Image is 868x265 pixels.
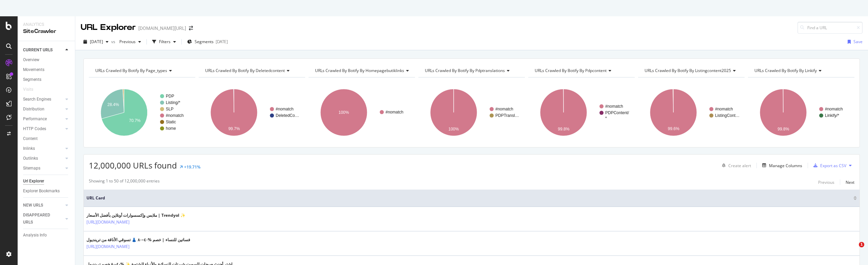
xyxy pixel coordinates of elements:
[845,242,861,258] iframe: Intercom live chat
[86,237,190,243] div: فساتين للنساء | خصم %٤٠–٨٠ 👗 تسوقي الأناقة من ترينديول
[386,110,403,114] text: #nomatch
[117,36,144,47] button: Previous
[314,65,414,76] h4: URLs Crawled By Botify By homepagebutiklinks
[533,65,629,76] h4: URLs Crawled By Botify By pdpcontent
[166,113,184,118] text: #nomatch
[111,39,117,45] span: vs
[309,83,415,142] svg: A chart.
[715,113,739,118] text: ListingCont…
[753,65,848,76] h4: URLs Crawled By Botify By linkify
[23,76,41,83] div: Segments
[23,66,44,73] div: Movements
[195,39,214,45] span: Segments
[777,127,789,131] text: 99.8%
[150,36,179,47] button: Filters
[166,120,176,124] text: Static
[23,202,63,209] a: NEW URLS
[184,164,200,170] div: +19.71%
[859,242,864,247] span: 1
[668,126,679,131] text: 99.6%
[129,118,141,123] text: 70.7%
[107,102,119,107] text: 28.4%
[23,165,40,172] div: Sitemaps
[166,107,174,111] text: SLP
[89,178,160,186] div: Showing 1 to 50 of 12,000,000 entries
[81,36,111,47] button: [DATE]
[315,68,404,73] span: URLs Crawled By Botify By homepagebutiklinks
[638,83,745,142] div: A chart.
[846,178,854,186] button: Next
[166,94,174,99] text: PDP
[23,135,38,142] div: Content
[86,219,130,226] a: [URL][DOMAIN_NAME]
[425,68,505,73] span: URLs Crawled By Botify By pdptranslations
[797,22,863,34] input: Find a URL
[23,66,70,73] a: Movements
[719,160,751,171] button: Create alert
[23,106,44,113] div: Distribution
[81,22,136,33] div: URL Explorer
[748,83,854,142] svg: A chart.
[89,83,195,142] svg: A chart.
[754,68,817,73] span: URLs Crawled By Botify By linkify
[23,47,53,54] div: CURRENT URLS
[205,68,285,73] span: URLs Crawled By Botify By deletedcontent
[495,113,519,118] text: PDPTransl…
[189,26,193,31] div: arrow-right-arrow-left
[23,145,35,152] div: Inlinks
[23,178,44,185] div: Url Explorer
[184,36,231,47] button: Segments[DATE]
[89,160,177,171] span: 12,000,000 URLs found
[495,107,513,111] text: #nomatch
[643,65,741,76] h4: URLs Crawled By Botify By listingcontent2025
[811,160,846,171] button: Export as CSV
[23,22,70,28] div: Analytics
[23,188,60,195] div: Explorer Bookmarks
[276,113,299,118] text: DeletedCo…
[645,68,731,73] span: URLs Crawled By Botify By listingcontent2025
[605,104,623,109] text: #nomatch
[528,83,635,142] svg: A chart.
[23,178,70,185] a: Url Explorer
[138,25,186,32] div: [DOMAIN_NAME][URL]
[23,76,70,83] a: Segments
[605,110,629,115] text: PDPContent/
[23,165,63,172] a: Sitemaps
[166,126,176,131] text: home
[23,232,70,239] a: Analysis Info
[818,179,834,185] div: Previous
[853,39,863,45] div: Save
[23,116,47,123] div: Performance
[23,145,63,152] a: Inlinks
[228,126,240,131] text: 99.7%
[23,135,70,142] a: Content
[90,39,103,45] span: 2025 Aug. 8th
[23,155,63,162] a: Outlinks
[23,56,70,64] a: Overview
[94,65,189,76] h4: URLs Crawled By Botify By page_types
[95,68,167,73] span: URLs Crawled By Botify By page_types
[23,202,43,209] div: NEW URLS
[846,179,854,185] div: Next
[715,107,733,111] text: #nomatch
[818,178,834,186] button: Previous
[418,83,525,142] div: A chart.
[204,65,299,76] h4: URLs Crawled By Botify By deletedcontent
[23,86,40,93] a: Visits
[199,83,305,142] svg: A chart.
[216,39,228,45] div: [DATE]
[276,107,294,111] text: #nomatch
[86,212,185,218] div: ملابس وإكسسوارات أونلاين بأفضل الأسعار | Trendyol ✨
[23,125,46,132] div: HTTP Codes
[23,96,51,103] div: Search Engines
[23,106,63,113] a: Distribution
[23,96,63,103] a: Search Engines
[166,100,180,105] text: Listing/*
[23,188,70,195] a: Explorer Bookmarks
[23,125,63,132] a: HTTP Codes
[86,195,852,201] span: URL Card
